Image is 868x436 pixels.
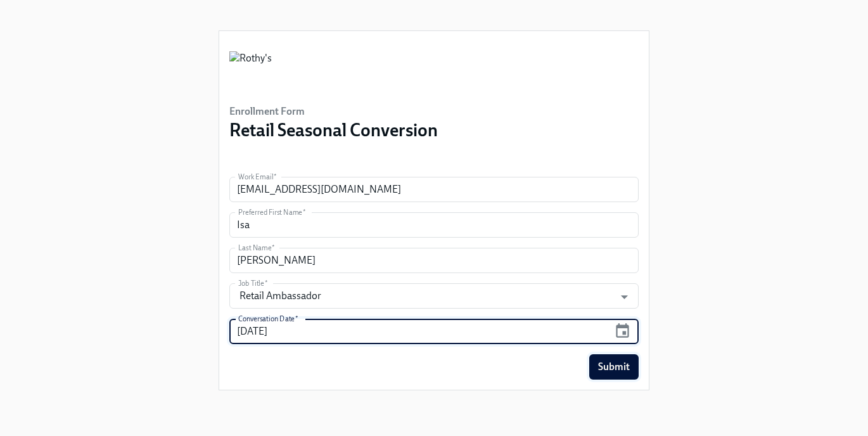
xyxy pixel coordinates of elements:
[229,105,438,119] h6: Enrollment Form
[229,119,438,141] h3: Retail Seasonal Conversion
[229,51,272,89] img: Rothy's
[229,319,609,344] input: MM/DD/YYYY
[598,361,630,373] span: Submit
[615,287,634,307] button: Open
[589,354,639,380] button: Submit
